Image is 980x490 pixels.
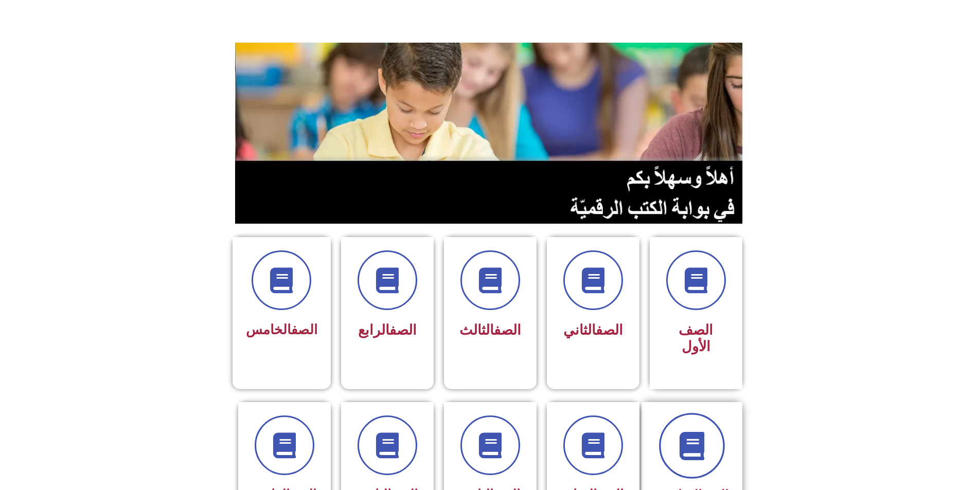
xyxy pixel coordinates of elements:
a: الصف [494,322,521,338]
span: الصف الأول [679,322,713,355]
a: الصف [389,322,417,338]
span: الرابع [358,322,417,338]
span: الثاني [563,322,623,338]
span: الخامس [246,322,317,337]
a: الصف [596,322,623,338]
span: الثالث [459,322,521,338]
a: الصف [291,322,317,337]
